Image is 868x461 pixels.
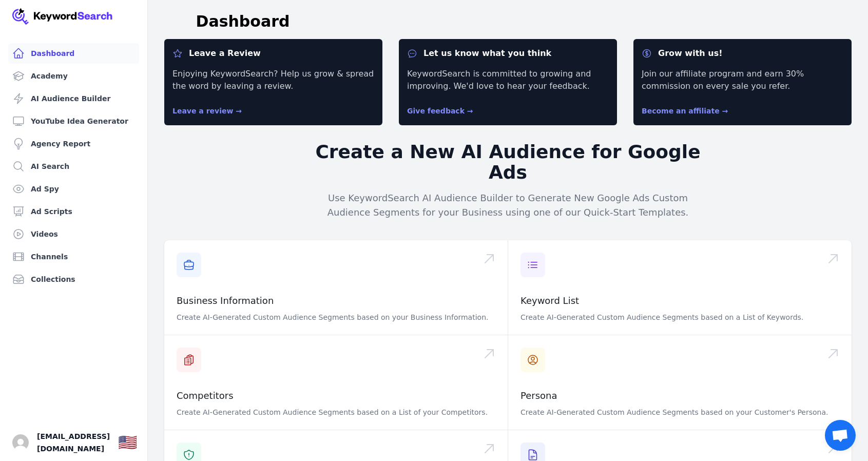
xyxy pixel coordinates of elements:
[311,191,705,220] p: Use KeywordSearch AI Audience Builder to Generate New Google Ads Custom Audience Segments for you...
[236,107,242,115] span: →
[8,66,139,86] a: Academy
[172,107,242,115] a: Leave a review
[520,390,557,401] a: Persona
[642,47,843,60] dt: Grow with us!
[177,390,234,401] a: Competitors
[177,295,274,306] a: Business Information
[311,142,705,183] h2: Create a New AI Audience for Google Ads
[118,433,137,452] div: 🇺🇸
[8,43,139,64] a: Dashboard
[8,224,139,244] a: Videos
[407,107,473,115] a: Give feedback
[8,179,139,199] a: Ad Spy
[520,295,579,306] a: Keyword List
[642,68,843,92] p: Join our affiliate program and earn 30% commission on every sale you refer.
[37,430,110,455] span: [EMAIL_ADDRESS][DOMAIN_NAME]
[8,156,139,177] a: AI Search
[825,420,856,451] a: Open chat
[8,269,139,290] a: Collections
[12,8,113,25] img: Your Company
[172,68,374,92] p: Enjoying KeywordSearch? Help us grow & spread the word by leaving a review.
[407,47,609,60] dt: Let us know what you think
[8,111,139,131] a: YouTube Idea Generator
[8,201,139,222] a: Ad Scripts
[467,107,473,115] span: →
[642,107,728,115] a: Become an affiliate
[407,68,609,92] p: KeywordSearch is committed to growing and improving. We'd love to hear your feedback.
[8,88,139,109] a: AI Audience Builder
[722,107,728,115] span: →
[8,246,139,267] a: Channels
[118,432,137,453] button: 🇺🇸
[12,434,29,451] button: Open user button
[8,133,139,154] a: Agency Report
[172,47,374,60] dt: Leave a Review
[196,12,290,31] h1: Dashboard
